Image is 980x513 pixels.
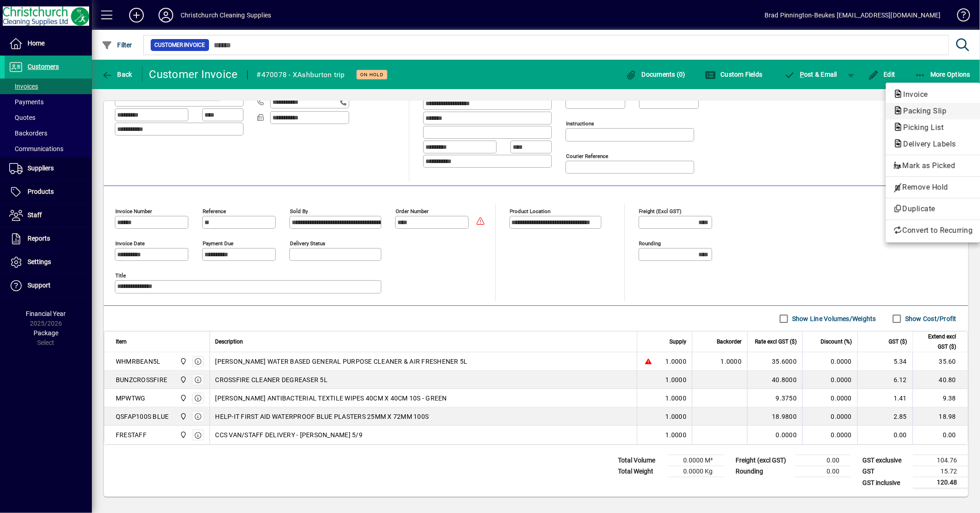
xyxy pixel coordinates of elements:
span: Convert to Recurring [893,225,973,236]
span: Picking List [893,123,948,132]
span: Delivery Labels [893,140,961,148]
span: Remove Hold [893,182,973,193]
span: Mark as Picked [893,160,973,171]
span: Packing Slip [893,107,951,115]
span: Invoice [893,90,933,99]
span: Duplicate [893,203,973,214]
